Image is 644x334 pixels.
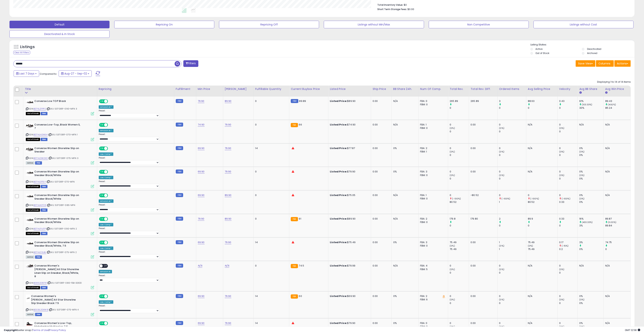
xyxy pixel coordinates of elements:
span: ON [99,147,104,150]
small: FBM [176,123,183,127]
span: OFF [107,170,114,174]
div: $89.90 [330,99,368,103]
div: Repricing [99,87,173,91]
a: 79.90 [225,240,231,244]
div: 16% [579,217,604,221]
div: 88.63 [528,99,557,103]
a: 79.90 [225,294,231,298]
div: 179.8 [450,217,469,221]
div: 1 [499,241,526,244]
span: All listings currently available for purchase on Amazon [26,161,35,165]
div: 0 [499,147,526,150]
a: N/A [225,264,229,268]
div: 0 [255,217,286,221]
div: $77.87 [330,147,368,150]
a: Terms of Use [32,328,49,332]
div: Low. Comp * [99,152,113,156]
div: 0 [255,194,286,197]
div: Current Buybox Price [291,87,327,91]
div: -80.52 [471,194,494,197]
img: 31gncaIzCdL._SL40_.jpg [26,99,33,105]
span: | SKU: 537081F-090-MFN 3 [47,107,77,110]
div: Preset: [99,133,171,142]
b: Total Inventory Value: [377,3,403,6]
div: Ship Price [373,87,390,91]
a: B07HLFVJTP [34,227,46,230]
div: 0 [255,123,286,126]
button: Filters [183,60,198,67]
div: 0 [499,170,526,173]
div: 0.00 [471,241,494,244]
div: 89.87 [605,217,631,221]
div: Total Rev. [450,87,467,91]
a: 79.90 [225,123,231,127]
div: N/A [393,217,416,221]
div: Fulfillable Quantity [255,87,288,91]
div: 265.89 [450,99,469,103]
a: 79.90 [225,321,231,325]
div: N/A [605,194,628,197]
div: 1 [499,200,526,204]
span: 66 [299,123,302,126]
img: 41BB43-HfmL._SL40_.jpg [26,147,33,152]
div: 0 [450,170,469,173]
b: Listed Price: [330,123,347,126]
div: Displaying 1 to 14 of 14 items [597,80,631,84]
div: 0.00 [373,217,389,221]
div: Low. Comp * [99,176,113,179]
div: Avg Win Price [605,87,629,91]
a: B008L2GXW8 [34,308,48,311]
div: FBM: 0 [420,126,445,130]
div: Clear All Filters [13,51,30,54]
small: (0%) [559,150,564,153]
div: FBA: 3 [420,170,445,173]
span: Aug-27 - Sep-02 [64,72,87,75]
div: 3% [579,224,604,227]
button: Non Competitive [429,21,529,28]
label: Deactivated [587,47,601,51]
span: All listings that are currently out of stock and unavailable for purchase on Amazon [26,138,40,141]
div: FBM: 0 [420,221,445,224]
div: 0% [579,200,604,204]
span: OFF [107,194,114,197]
b: Converse Low TOP Black [34,99,80,104]
span: | SKU: 537081F-070-MFN 1 [48,133,78,136]
b: Converse Women Shoreline Slip on Sneaker Black/White [34,217,80,225]
span: All listings that are currently out of stock and unavailable for purchase on Amazon [26,112,40,115]
small: FBA [291,123,298,127]
div: 0.00 [373,194,389,197]
small: (103.33%) [582,103,592,106]
div: 0 [499,224,526,227]
span: | SKU: 537081F-070-MFN [47,180,75,183]
b: Listed Price: [330,217,347,221]
small: FBM [176,99,183,103]
div: 0 [499,153,526,157]
div: 0 [559,170,578,173]
span: ON [99,194,104,197]
div: 0.00 [373,123,389,126]
a: B07HLCSLBL [34,251,46,254]
div: 0 [559,224,578,227]
small: FBM [176,146,183,150]
button: Listings without Cost [534,21,634,28]
div: 0 [450,130,469,133]
div: FBM: 0 [420,197,445,200]
button: Repricing On [114,21,214,28]
div: 0 [499,123,526,126]
button: Deactivated & In Stock [9,30,110,38]
div: FBA: 2 [420,147,445,150]
div: Low. Comp * [99,223,113,226]
small: (0%) [499,150,504,153]
span: All listings that are currently out of stock and unavailable for purchase on Amazon [26,185,40,188]
small: (4.92%) [608,103,616,106]
a: 79.90 [225,170,231,174]
span: OFF [107,100,114,103]
button: Repricing Off [219,21,319,28]
a: Privacy Policy [49,328,66,332]
button: Default [9,21,110,28]
span: Last 7 Days [19,72,34,75]
small: FBM [176,193,183,197]
div: 0.00 [373,99,389,103]
small: (-100%) [562,197,570,200]
div: N/A [393,194,416,197]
